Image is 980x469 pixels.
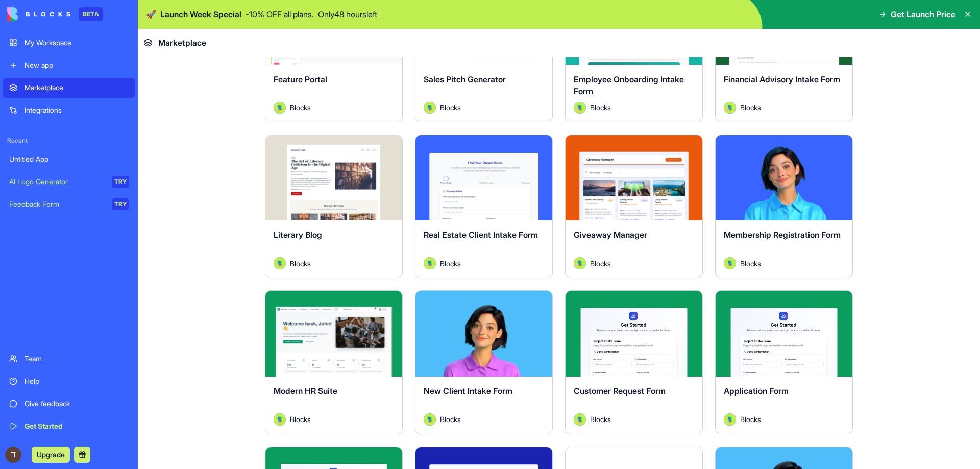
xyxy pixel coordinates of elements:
[24,38,129,48] div: My Workspace
[24,60,129,70] div: New app
[415,135,553,279] a: Real Estate Client Intake FormAvatarBlocks
[3,416,135,436] a: Get Started
[290,102,311,113] span: Blocks
[3,171,135,192] a: AI Logo GeneratorTRY
[32,449,70,459] a: Upgrade
[274,230,322,240] span: Literary Blog
[9,154,129,164] div: Untitled App
[158,37,206,49] span: Marketplace
[246,8,314,20] p: - 10 % OFF all plans.
[3,194,135,214] a: Feedback FormTRY
[565,135,703,279] a: Giveaway ManagerAvatarBlocks
[265,290,403,434] a: Modern HR SuiteAvatarBlocks
[274,386,337,396] span: Modern HR Suite
[79,7,103,21] div: BETA
[3,33,135,53] a: My Workspace
[24,354,129,364] div: Team
[24,83,129,93] div: Marketplace
[590,102,611,113] span: Blocks
[24,399,129,409] div: Give feedback
[265,135,403,279] a: Literary BlogAvatarBlocks
[574,74,684,96] span: Employee Onboarding Intake Form
[715,290,853,434] a: Application FormAvatarBlocks
[24,376,129,386] div: Help
[440,258,461,269] span: Blocks
[740,258,761,269] span: Blocks
[7,7,103,21] a: BETA
[440,414,461,425] span: Blocks
[574,386,666,396] span: Customer Request Form
[290,258,311,269] span: Blocks
[112,198,129,210] div: TRY
[9,199,105,209] div: Feedback Form
[160,8,241,20] span: Launch Week Special
[290,414,311,425] span: Blocks
[7,7,70,21] img: logo
[415,290,553,434] a: New Client Intake FormAvatarBlocks
[724,386,789,396] span: Application Form
[590,414,611,425] span: Blocks
[424,74,506,84] span: Sales Pitch Generator
[3,149,135,169] a: Untitled App
[24,421,129,431] div: Get Started
[724,102,736,114] img: Avatar
[740,414,761,425] span: Blocks
[3,55,135,76] a: New app
[24,105,129,115] div: Integrations
[112,176,129,188] div: TRY
[146,8,156,20] span: 🚀
[3,371,135,391] a: Help
[3,78,135,98] a: Marketplace
[274,102,286,114] img: Avatar
[424,413,436,426] img: Avatar
[9,177,105,187] div: AI Logo Generator
[424,102,436,114] img: Avatar
[740,102,761,113] span: Blocks
[424,257,436,269] img: Avatar
[3,349,135,369] a: Team
[574,257,586,269] img: Avatar
[724,257,736,269] img: Avatar
[3,100,135,120] a: Integrations
[3,393,135,414] a: Give feedback
[274,257,286,269] img: Avatar
[574,230,647,240] span: Giveaway Manager
[724,230,841,240] span: Membership Registration Form
[274,74,327,84] span: Feature Portal
[424,386,512,396] span: New Client Intake Form
[5,447,21,463] img: ACg8ocK6-HCFhYZYZXS4j9vxc9fvCo-snIC4PGomg_KXjjGNFaHNxw=s96-c
[32,447,70,463] button: Upgrade
[891,8,955,20] span: Get Launch Price
[424,230,538,240] span: Real Estate Client Intake Form
[715,135,853,279] a: Membership Registration FormAvatarBlocks
[574,413,586,426] img: Avatar
[318,8,377,20] p: Only 48 hours left
[590,258,611,269] span: Blocks
[574,102,586,114] img: Avatar
[565,290,703,434] a: Customer Request FormAvatarBlocks
[440,102,461,113] span: Blocks
[724,413,736,426] img: Avatar
[3,137,135,145] span: Recent
[274,413,286,426] img: Avatar
[724,74,840,84] span: Financial Advisory Intake Form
